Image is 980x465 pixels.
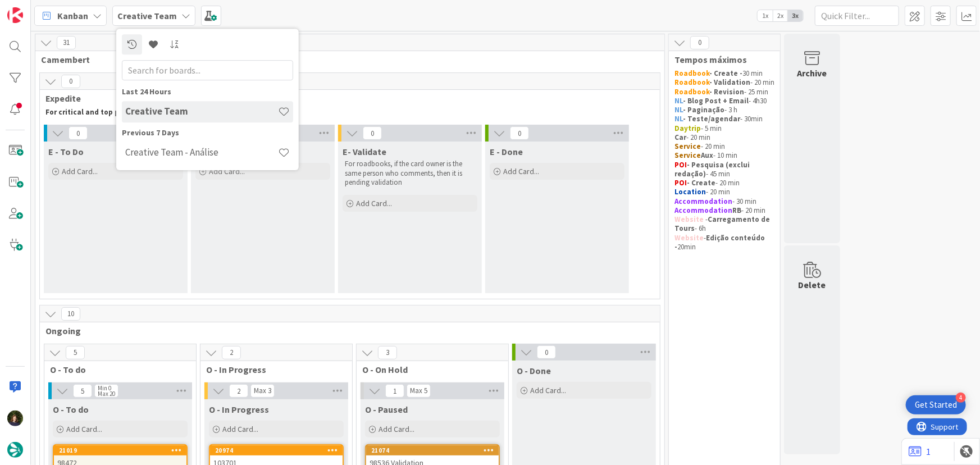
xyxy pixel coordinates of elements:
[210,445,343,455] div: 20974
[674,114,683,124] strong: NL
[537,345,556,359] span: 0
[906,395,966,414] div: Open Get Started checklist, remaining modules: 4
[530,385,566,395] span: Add Card...
[674,151,701,160] strong: Service
[371,446,499,454] div: 21074
[674,233,704,243] strong: Website
[674,215,772,233] strong: Carregamento de Tours
[674,124,774,133] p: - 5 min
[701,151,713,160] strong: Aux
[797,66,827,80] div: Archive
[674,69,774,78] p: 30 min
[674,106,774,115] p: - 3 h
[758,10,773,21] span: 1x
[674,215,774,234] p: - - 6h
[674,188,774,197] p: - 20 min
[674,88,774,97] p: - 25 min
[915,399,957,411] div: Get Started
[362,364,494,375] span: O - On Hold
[674,54,766,65] span: Tempos máximos
[674,87,709,97] strong: Roadbook
[674,142,774,151] p: - 20 min
[674,206,732,215] strong: Accommodation
[674,78,774,87] p: - 20 min
[53,404,89,415] span: O - To do
[674,161,774,179] p: - 45 min
[503,166,539,176] span: Add Card...
[122,86,293,98] div: Last 24 Hours
[379,424,414,434] span: Add Card...
[674,133,774,142] p: - 20 min
[98,391,115,396] div: Max 20
[674,124,701,133] strong: Daytrip
[48,146,84,157] span: E - To Do
[674,233,767,252] strong: Edição conteúdo -
[799,278,826,291] div: Delete
[683,105,724,115] strong: - Paginação
[363,126,382,140] span: 0
[45,325,646,336] span: Ongoing
[59,446,186,454] div: 21019
[709,87,744,97] strong: - Revision
[117,10,177,21] b: Creative Team
[222,346,241,359] span: 2
[674,97,774,106] p: - 4h30
[206,364,338,375] span: O - In Progress
[510,126,529,140] span: 0
[385,384,404,398] span: 1
[61,75,80,88] span: 0
[674,187,706,197] strong: Location
[674,77,709,87] strong: Roadbook
[674,197,774,206] p: - 30 min
[45,93,646,104] span: Expedite
[709,69,742,78] strong: - Create -
[732,206,741,215] strong: RB
[57,9,88,22] span: Kanban
[674,160,687,170] strong: POI
[490,146,523,157] span: E - Done
[222,424,258,434] span: Add Card...
[815,6,899,26] input: Quick Filter...
[674,215,704,224] strong: Website
[343,146,386,157] span: E- Validate
[66,424,102,434] span: Add Card...
[674,142,701,151] strong: Service
[62,166,98,176] span: Add Card...
[683,96,749,106] strong: - Blog Post + Email
[61,307,80,321] span: 10
[674,206,774,215] p: - 20 min
[709,77,750,87] strong: - Validation
[674,105,683,115] strong: NL
[73,384,92,398] span: 5
[7,411,23,426] img: MC
[674,197,732,206] strong: Accommodation
[98,385,111,391] div: Min 0
[125,147,278,158] h4: Creative Team - Análise
[674,96,683,106] strong: NL
[687,178,715,188] strong: - Create
[50,364,182,375] span: O - To do
[345,159,475,187] p: For roadbooks, if the card owner is the same person who comments, then it is pending validation
[690,36,709,49] span: 0
[229,384,248,398] span: 2
[674,179,774,188] p: - 20 min
[7,442,23,458] img: avatar
[356,198,392,208] span: Add Card...
[209,166,245,176] span: Add Card...
[209,404,269,415] span: O - In Progress
[674,69,709,78] strong: Roadbook
[24,2,51,15] span: Support
[788,10,803,21] span: 3x
[674,151,774,160] p: - 10 min
[66,346,85,359] span: 5
[674,160,751,179] strong: - Pesquisa (exclui redação)
[45,107,285,117] strong: For critical and top priority items that require immediate handling.
[517,365,551,376] span: O - Done
[54,445,186,455] div: 21019
[122,127,293,139] div: Previous 7 Days
[365,404,408,415] span: O - Paused
[773,10,788,21] span: 2x
[366,445,499,455] div: 21074
[683,114,740,124] strong: - Teste/agendar
[378,346,397,359] span: 3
